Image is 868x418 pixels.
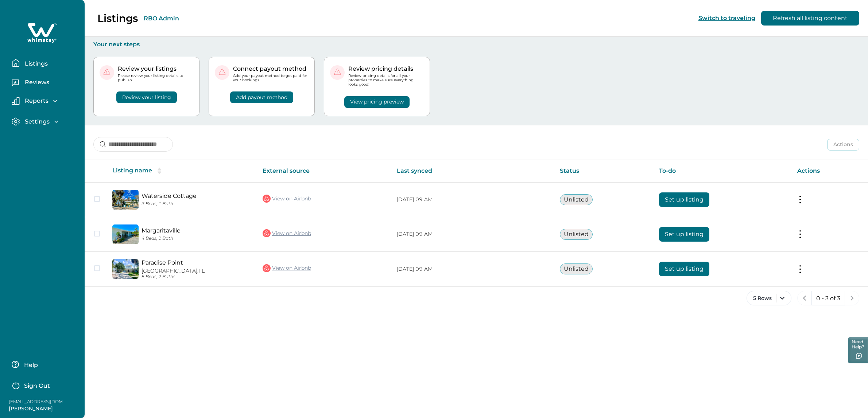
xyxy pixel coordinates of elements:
button: Set up listing [659,192,709,207]
button: 0 - 3 of 3 [811,291,845,305]
p: Settings [23,118,50,125]
p: [EMAIL_ADDRESS][DOMAIN_NAME] [9,398,67,405]
p: Add your payout method to get paid for your bookings. [233,74,309,82]
button: Reviews [12,76,79,91]
p: 5 Beds, 2 Baths [142,274,251,280]
p: Please review your listing details to publish. [118,74,193,82]
button: Unlisted [560,263,593,274]
p: Connect payout method [233,65,309,73]
a: View on Airbnb [263,194,311,203]
button: Help [12,357,76,372]
p: Reviews [23,79,49,86]
img: propertyImage_Waterside Cottage [112,190,139,210]
button: Unlisted [560,229,593,240]
button: Switch to traveling [698,15,755,22]
button: Reports [12,97,79,105]
button: 5 Rows [747,291,791,305]
a: Waterside Cottage [142,192,251,199]
img: propertyImage_Margaritaville [112,224,139,244]
p: [PERSON_NAME] [9,405,67,413]
button: Settings [12,117,79,126]
button: sorting [152,167,167,175]
p: [DATE] 09 AM [397,266,548,273]
button: Refresh all listing content [761,11,859,26]
a: View on Airbnb [263,263,311,273]
th: External source [257,160,391,182]
th: Actions [791,160,868,182]
th: Listing name [106,160,257,182]
th: Status [554,160,653,182]
a: View on Airbnb [263,228,311,238]
th: Last synced [391,160,554,182]
p: [DATE] 09 AM [397,196,548,203]
button: View pricing preview [344,96,410,108]
button: Listings [12,56,79,70]
p: Reports [23,97,49,105]
p: 0 - 3 of 3 [816,295,840,302]
button: Set up listing [659,262,709,276]
button: RBO Admin [144,15,179,22]
button: Actions [827,139,859,151]
a: Paradise Point [142,259,251,266]
p: 4 Beds, 1 Bath [142,236,251,241]
p: Help [22,362,38,369]
p: Listings [23,60,48,67]
p: 3 Beds, 1 Bath [142,201,251,207]
button: Unlisted [560,194,593,205]
p: Your next steps [93,41,859,48]
button: Sign Out [12,378,76,392]
p: Listings [97,12,138,24]
button: previous page [797,291,812,305]
p: Review pricing details for all your properties to make sure everything looks good! [348,74,424,87]
p: Sign Out [24,382,50,390]
button: Review your listing [116,91,177,103]
p: Review pricing details [348,65,424,73]
img: propertyImage_Paradise Point [112,259,139,279]
p: Review your listings [118,65,193,73]
p: [GEOGRAPHIC_DATA], FL [142,268,251,274]
p: [DATE] 09 AM [397,231,548,238]
a: Margaritaville [142,227,251,234]
button: Add payout method [230,91,293,103]
button: Set up listing [659,227,709,242]
th: To-do [653,160,791,182]
button: next page [845,291,859,305]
